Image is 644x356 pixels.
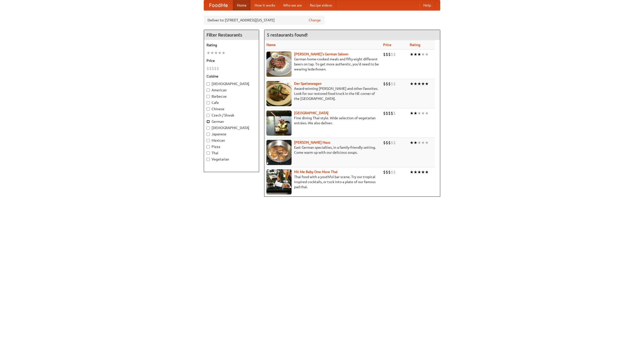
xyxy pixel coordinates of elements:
li: $ [383,110,386,116]
li: $ [391,169,393,175]
label: American [207,88,256,93]
li: $ [217,66,219,71]
label: Cafe [207,100,256,105]
li: $ [393,110,396,116]
label: Chinese [207,106,256,111]
input: Pizza [207,145,210,148]
li: $ [212,66,214,71]
li: $ [393,140,396,145]
li: $ [388,52,391,57]
label: Mexican [207,138,256,143]
input: Barbecue [207,95,210,98]
li: ★ [410,110,414,116]
li: $ [209,66,212,71]
li: ★ [414,81,417,87]
li: ★ [417,140,421,145]
li: $ [386,169,388,175]
a: Name [266,43,276,47]
p: Award-winning [PERSON_NAME] and other favorites. Look for our restored food truck in the NE corne... [266,86,379,101]
a: Recipe videos [306,0,336,10]
li: ★ [414,110,417,116]
li: $ [391,81,393,87]
label: [DEMOGRAPHIC_DATA] [207,81,256,86]
li: ★ [425,140,429,145]
li: ★ [421,81,425,87]
a: Price [383,43,391,47]
input: Chinese [207,107,210,111]
li: $ [383,81,386,87]
label: Japanese [207,132,256,137]
p: Fine dining Thai-style. Wide selection of vegetarian entrées. We also deliver. [266,115,379,126]
a: [PERSON_NAME] Haus [294,140,330,144]
li: ★ [210,50,214,56]
h5: Cuisine [207,74,256,79]
ng-pluralize: 5 restaurants found! [267,32,308,37]
li: ★ [417,52,421,57]
h5: Rating [207,43,256,48]
li: ★ [218,50,222,56]
li: ★ [425,81,429,87]
li: ★ [410,81,414,87]
li: ★ [421,52,425,57]
label: Pizza [207,144,256,149]
li: $ [391,52,393,57]
a: [PERSON_NAME]'s German Saloon [294,52,348,56]
li: $ [388,140,391,145]
li: $ [207,66,209,71]
li: $ [383,140,386,145]
li: ★ [410,52,414,57]
li: ★ [421,140,425,145]
h5: Price [207,58,256,63]
img: speisewagen.jpg [266,81,292,106]
input: [DEMOGRAPHIC_DATA] [207,82,210,86]
li: ★ [421,169,425,175]
input: Thai [207,151,210,155]
label: [DEMOGRAPHIC_DATA] [207,125,256,130]
li: ★ [417,81,421,87]
li: $ [386,52,388,57]
li: $ [386,140,388,145]
a: How it works [251,0,279,10]
img: kohlhaus.jpg [266,140,292,165]
li: ★ [214,50,218,56]
input: Czech / Slovak [207,114,210,117]
label: German [207,119,256,124]
li: ★ [417,169,421,175]
a: Rating [410,43,420,47]
li: ★ [421,110,425,116]
p: East German specialties, in a family-friendly setting. Come warm up with our delicious soups. [266,145,379,155]
input: American [207,89,210,92]
h4: Filter Restaurants [204,30,259,40]
a: Hit Me Baby One More Thai [294,170,338,174]
li: $ [386,81,388,87]
a: Change [309,18,321,23]
li: ★ [417,110,421,116]
li: $ [393,169,396,175]
li: $ [383,169,386,175]
li: $ [388,169,391,175]
label: Thai [207,150,256,155]
input: Mexican [207,139,210,142]
li: ★ [414,52,417,57]
li: $ [391,110,393,116]
li: $ [214,66,217,71]
a: FoodMe [204,0,233,10]
li: $ [388,110,391,116]
li: ★ [425,169,429,175]
a: Der Speisewagen [294,82,321,86]
label: Barbecue [207,94,256,99]
li: $ [393,52,396,57]
li: $ [393,81,396,87]
li: $ [391,140,393,145]
img: satay.jpg [266,110,292,136]
input: German [207,120,210,123]
a: Home [233,0,251,10]
li: ★ [414,140,417,145]
a: Help [419,0,435,10]
li: ★ [414,169,417,175]
p: Thai food with a youthful bar scene. Try our tropical inspired cocktails, or tuck into a plate of... [266,174,379,189]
